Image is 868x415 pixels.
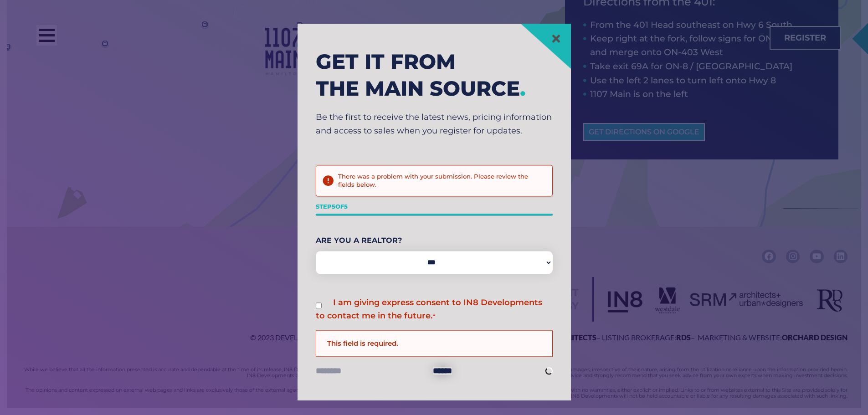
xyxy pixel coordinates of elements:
[316,330,553,357] div: This field is required.
[338,173,545,189] h2: There was a problem with your submission. Please review the fields below.
[332,203,335,210] span: 5
[316,234,553,247] label: Are You A Realtor?
[316,297,542,321] label: I am giving express consent to IN8 Developments to contact me in the future.
[316,49,553,102] h2: Get it from the main source
[316,200,553,214] p: Step of
[316,111,553,138] p: Be the first to receive the latest news, pricing information and access to sales when you registe...
[344,203,348,210] span: 5
[520,76,526,101] span: .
